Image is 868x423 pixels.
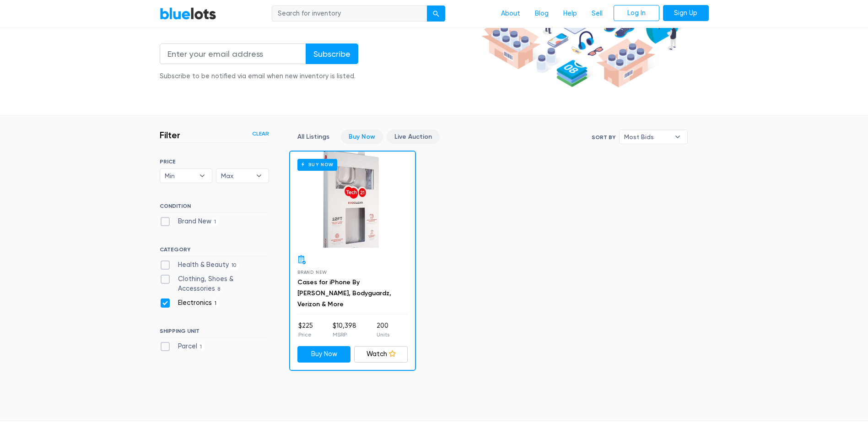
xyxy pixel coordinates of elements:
li: $10,398 [333,321,356,339]
a: Sign Up [663,5,709,22]
a: BlueLots [160,7,216,20]
span: 1 [211,218,219,226]
h6: PRICE [160,158,269,165]
a: About [494,5,528,22]
span: Most Bids [624,130,670,144]
a: Cases for iPhone By [PERSON_NAME], Bodyguardz, Verizon & More [297,278,391,308]
label: Clothing, Shoes & Accessories [160,274,269,294]
a: Buy Now [290,152,415,248]
a: All Listings [290,130,337,144]
b: ▾ [668,130,687,144]
h6: CATEGORY [160,246,269,256]
a: Live Auction [387,130,440,144]
h6: CONDITION [160,203,269,213]
h3: Filter [160,130,180,141]
span: Max [221,169,251,183]
label: Parcel [160,342,205,352]
label: Brand New [160,217,219,227]
input: Enter your email address [160,43,306,64]
p: Price [298,331,313,339]
label: Health & Beauty [160,260,239,270]
a: Clear [252,130,269,138]
span: 10 [229,262,239,269]
span: 8 [215,286,223,293]
h6: Buy Now [297,159,337,170]
span: 1 [212,300,220,307]
b: ▾ [193,169,212,183]
label: Sort By [592,133,615,141]
input: Subscribe [306,43,358,64]
a: Watch [354,346,408,363]
div: Subscribe to be notified via email when new inventory is listed. [160,71,358,81]
a: Buy Now [297,346,351,363]
a: Buy Now [341,130,383,144]
p: MSRP [333,331,356,339]
a: Blog [528,5,556,22]
b: ▾ [249,169,269,183]
span: Min [165,169,195,183]
a: Sell [584,5,610,22]
input: Search for inventory [272,5,427,22]
a: Log In [614,5,659,22]
label: Electronics [160,298,220,308]
a: Help [556,5,584,22]
h6: SHIPPING UNIT [160,328,269,338]
span: Brand New [297,270,327,275]
span: 1 [197,343,205,351]
li: 200 [377,321,389,339]
p: Units [377,331,389,339]
li: $225 [298,321,313,339]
